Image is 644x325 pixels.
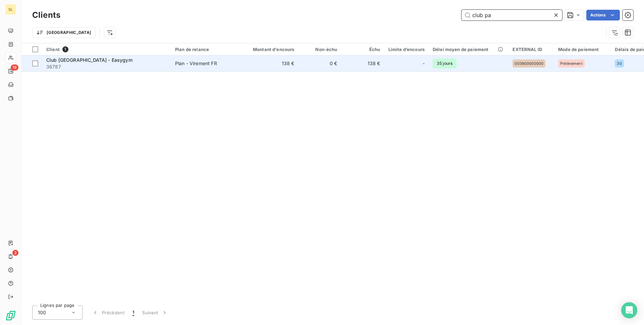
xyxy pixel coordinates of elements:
span: 30 [617,61,622,65]
button: [GEOGRAPHIC_DATA] [32,27,96,38]
span: 35 jours [433,58,457,68]
span: 19 [11,64,18,71]
div: Plan de relance [175,47,237,52]
span: 100 [38,309,46,316]
div: Plan - Virement FR [175,60,217,67]
td: 0 € [299,55,341,72]
span: 3 [12,250,18,256]
h3: Clients [32,9,60,21]
input: Rechercher [462,10,562,20]
div: Délai moyen de paiement [433,47,504,52]
button: Précédent [88,306,128,320]
button: Suivant [138,306,172,320]
td: 138 € [241,55,299,72]
span: 1 [132,309,134,316]
div: Open Intercom Messenger [621,302,637,318]
span: 36787 [46,63,167,70]
button: Actions [586,10,620,20]
div: EXTERNAL ID [513,47,550,52]
button: 1 [128,306,138,320]
td: 138 € [341,55,384,72]
div: Non-échu [303,47,337,52]
div: Montant d'encours [245,47,294,52]
div: Mode de paiement [558,47,607,52]
div: Limite d’encours [388,47,425,52]
div: SL [5,4,16,15]
img: Logo LeanPay [5,310,16,321]
span: 003800000000 [515,61,543,65]
span: Club [GEOGRAPHIC_DATA] - Easygym [46,57,132,63]
span: - [423,60,425,67]
span: Client [46,47,60,52]
span: Prélèvement [560,61,583,65]
div: Échu [345,47,380,52]
span: 1 [62,46,68,52]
